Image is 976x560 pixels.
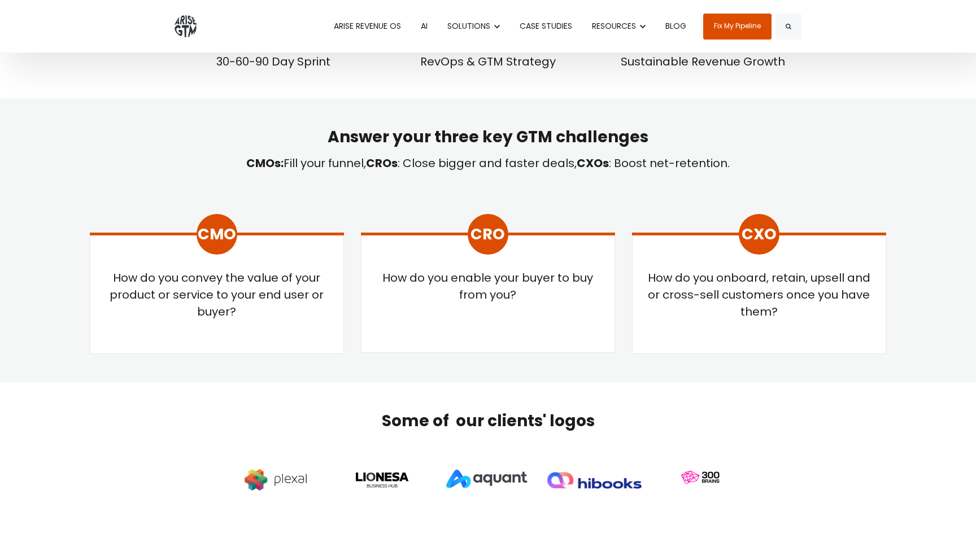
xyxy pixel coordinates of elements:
img: aquant_logo [446,469,530,490]
img: site-logo [547,472,642,488]
span: SOLUTIONS [447,20,490,32]
span: RESOURCES [592,20,636,32]
div: CXO [742,223,777,246]
span: Show submenu for RESOURCES [592,20,592,21]
div: 30-60-90 Day Sprint [175,53,372,70]
p: How do you convey the value of your product or service to your end user or buyer? [101,269,333,320]
strong: CMOs: [246,155,284,171]
div: Sustainable Revenue Growth [604,53,801,70]
a: Fix My Pipeline [703,14,772,40]
h2: Answer your three key GTM challenges [90,126,886,148]
div: Fill your funnel, : Close bigger and faster deals, : Boost net-retention. [90,155,886,172]
p: How do you enable your buyer to buy from you? [372,269,604,303]
img: ARISE GTM logo grey [175,15,197,37]
div: RevOps & GTM Strategy [389,53,587,70]
span: Show submenu for SOLUTIONS [447,20,448,21]
strong: CROs [366,155,398,171]
div: CRO [470,223,505,246]
p: How do you onboard, retain, upsell and or cross-sell customers once you have them? [643,269,875,320]
img: 300 brains colour testimonials-1 [653,453,748,506]
div: CMO [198,223,236,246]
img: lionesa logo [355,470,409,489]
button: Search [775,14,801,40]
strong: CXOs [577,155,609,171]
img: shift-london-partner-plexal [245,469,307,491]
h2: Some of our clients' logos [228,410,748,432]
